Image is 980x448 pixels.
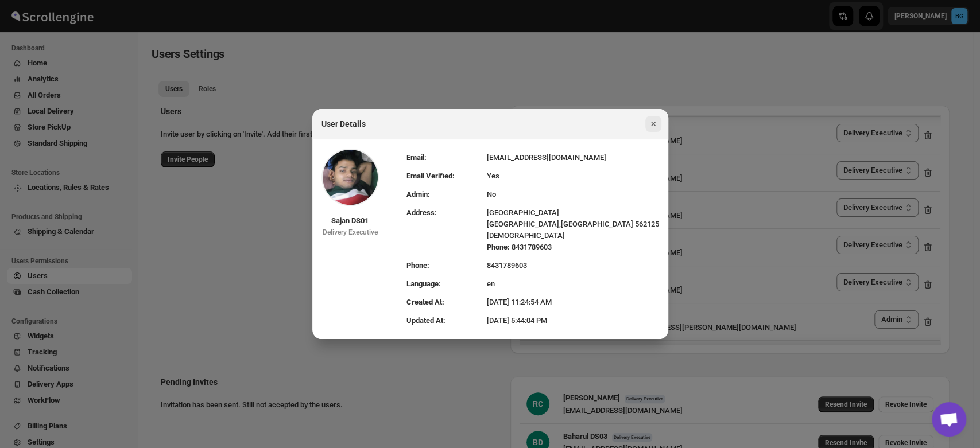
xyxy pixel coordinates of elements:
[406,275,487,293] td: Language:
[323,227,378,238] div: Delivery Executive
[487,167,659,185] td: Yes
[406,185,487,204] td: Admin:
[487,204,659,256] td: [GEOGRAPHIC_DATA] [GEOGRAPHIC_DATA] , [GEOGRAPHIC_DATA] 562125 [DEMOGRAPHIC_DATA]
[406,204,487,256] td: Address:
[487,243,510,251] span: Phone:
[406,293,487,311] td: Created At:
[487,241,659,253] div: 8431789603
[932,402,966,437] div: Open chat
[487,256,659,275] td: 8431789603
[487,275,659,293] td: en
[321,118,366,130] h2: User Details
[406,256,487,275] td: Phone:
[331,215,369,227] div: Sajan DS01
[321,149,379,206] img: Profile
[487,185,659,204] td: No
[487,311,659,330] td: [DATE] 5:44:04 PM
[406,149,487,167] td: Email:
[645,116,661,132] button: Close
[487,293,659,311] td: [DATE] 11:24:54 AM
[406,311,487,330] td: Updated At:
[406,167,487,185] td: Email Verified:
[487,149,659,167] td: [EMAIL_ADDRESS][DOMAIN_NAME]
